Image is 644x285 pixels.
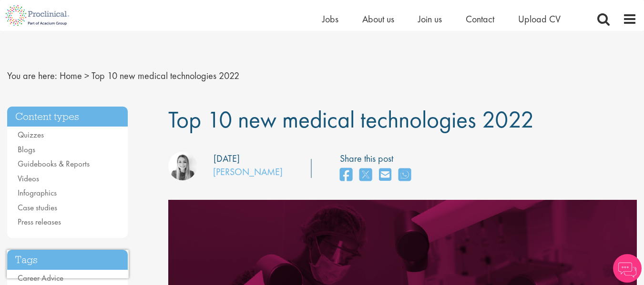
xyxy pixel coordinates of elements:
a: Upload CV [518,13,561,25]
label: Share this post [340,152,416,166]
span: Top 10 new medical technologies 2022 [92,69,239,82]
a: Contact [466,13,494,25]
a: Join us [418,13,442,25]
a: About us [362,13,394,25]
a: [PERSON_NAME] [213,166,283,178]
a: share on twitter [359,165,372,186]
a: Infographics [18,187,57,198]
a: Blogs [18,144,35,155]
a: share on email [379,165,391,186]
a: Guidebooks & Reports [18,158,90,169]
a: breadcrumb link [60,69,82,82]
img: Chatbot [613,254,642,283]
img: Hannah Burke [168,152,197,180]
a: Videos [18,173,39,184]
span: You are here: [7,69,57,82]
a: share on facebook [340,165,352,186]
span: Top 10 new medical technologies 2022 [168,104,534,135]
a: Case studies [18,202,57,213]
a: share on whats app [399,165,411,186]
a: Jobs [322,13,338,25]
a: Quizzes [18,129,44,140]
h3: Content types [7,107,128,127]
div: [DATE] [214,152,240,166]
a: Press releases [18,216,61,227]
iframe: reCAPTCHA [7,250,129,278]
span: > [84,69,89,82]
